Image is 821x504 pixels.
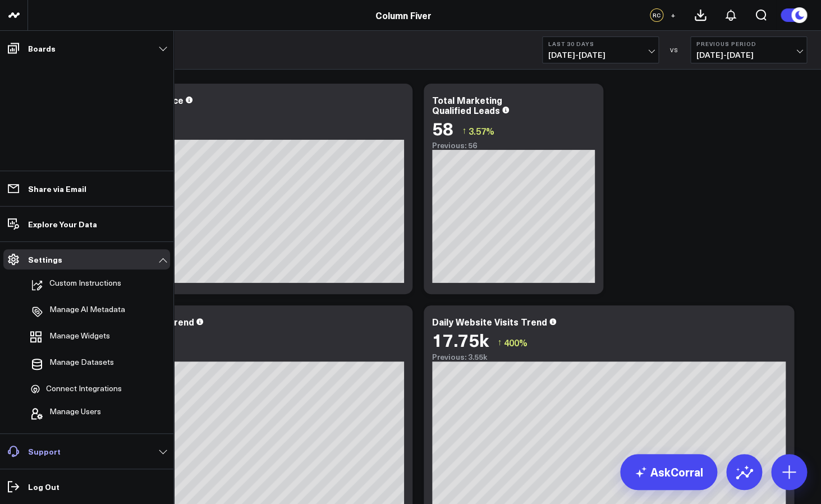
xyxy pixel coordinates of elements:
span: 3.57% [469,125,494,137]
span: [DATE] - [DATE] [696,51,801,59]
div: Previous: $856.52k [51,352,404,361]
p: Custom Instructions [49,278,121,292]
p: Explore Your Data [28,219,97,228]
p: Manage AI Metadata [49,305,125,318]
a: Connect Integrations [26,378,136,400]
p: Log Out [28,482,59,491]
div: RC [650,8,663,22]
a: Manage Datasets [26,352,136,377]
span: [DATE] - [DATE] [548,51,653,59]
a: Manage Widgets [26,326,136,350]
div: Total Marketing Qualified Leads [432,94,502,116]
button: Previous Period[DATE]-[DATE] [690,36,807,63]
button: Last 30 Days[DATE]-[DATE] [542,36,659,63]
span: ↑ [497,335,502,350]
p: Share via Email [28,184,86,193]
span: 400% [504,336,528,349]
span: ↑ [462,123,466,138]
button: Custom Instructions [26,273,121,297]
span: Manage Datasets [49,358,114,371]
b: Previous Period [696,40,801,47]
span: Connect Integrations [46,384,122,394]
button: Manage Users [26,401,101,426]
a: AskCorral [620,454,717,490]
b: Last 30 Days [548,40,653,47]
div: Daily Website Visits Trend [432,315,547,328]
p: Boards [28,44,56,53]
div: Previous: 3.55k [432,352,786,361]
p: Settings [28,255,62,264]
span: Manage Widgets [49,331,110,345]
button: + [666,8,680,22]
span: Manage Users [49,407,101,420]
div: VS [664,47,685,53]
a: Column Fiver [375,9,432,21]
a: Log Out [3,476,170,497]
div: Previous: 56 [432,141,595,150]
p: Support [28,447,61,456]
a: Manage AI Metadata [26,299,136,324]
span: + [671,11,676,19]
div: 17.75k [432,329,489,350]
div: 58 [432,118,453,138]
div: Previous: 3.55k [51,131,404,140]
